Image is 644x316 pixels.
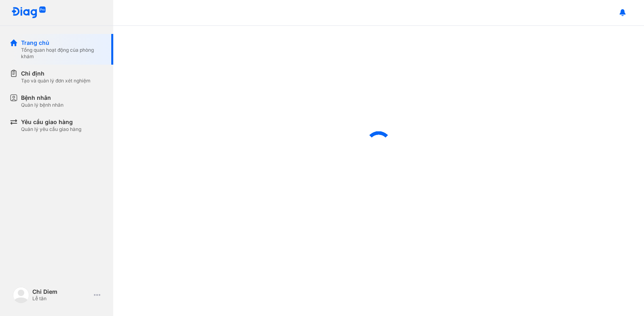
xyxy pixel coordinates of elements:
[32,295,91,302] div: Lễ tân
[21,70,91,78] div: Chỉ định
[32,288,91,295] div: Chi Diem
[21,118,81,126] div: Yêu cầu giao hàng
[21,39,104,47] div: Trang chủ
[21,94,64,102] div: Bệnh nhân
[11,6,46,19] img: logo
[21,78,91,84] div: Tạo và quản lý đơn xét nghiệm
[21,102,64,108] div: Quản lý bệnh nhân
[21,47,104,60] div: Tổng quan hoạt động của phòng khám
[21,126,81,133] div: Quản lý yêu cầu giao hàng
[13,287,29,303] img: logo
